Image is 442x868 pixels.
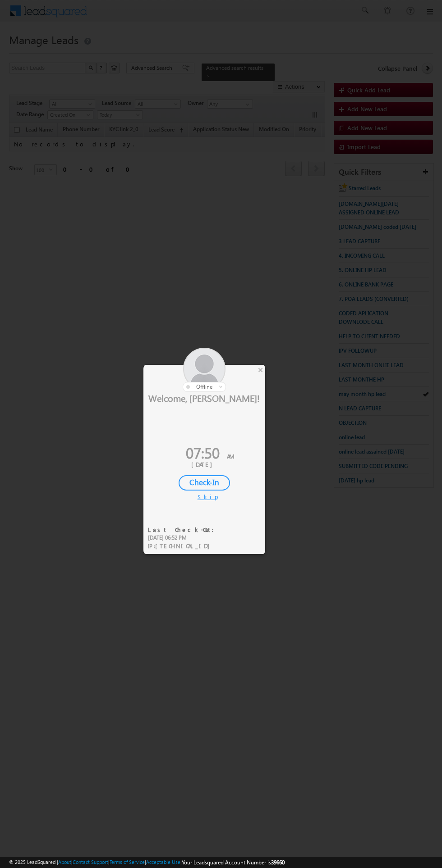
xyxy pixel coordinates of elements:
[110,859,145,865] a: Terms of Service
[155,542,214,550] span: [TECHNICAL_ID]
[143,392,265,404] div: Welcome, [PERSON_NAME]!
[148,526,220,534] div: Last Check-Out:
[198,493,211,501] div: Skip
[150,460,258,468] div: [DATE]
[9,858,285,867] span: © 2025 LeadSquared | | | | |
[256,365,265,375] div: ×
[227,452,234,460] span: AM
[146,859,180,865] a: Acceptable Use
[148,534,220,542] div: [DATE] 06:52 PM
[73,859,108,865] a: Contact Support
[196,383,212,390] span: offline
[148,542,220,550] div: IP :
[58,859,71,865] a: About
[186,442,220,463] span: 07:50
[182,859,285,866] span: Your Leadsquared Account Number is
[271,859,285,866] span: 39660
[179,475,230,491] div: Check-In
